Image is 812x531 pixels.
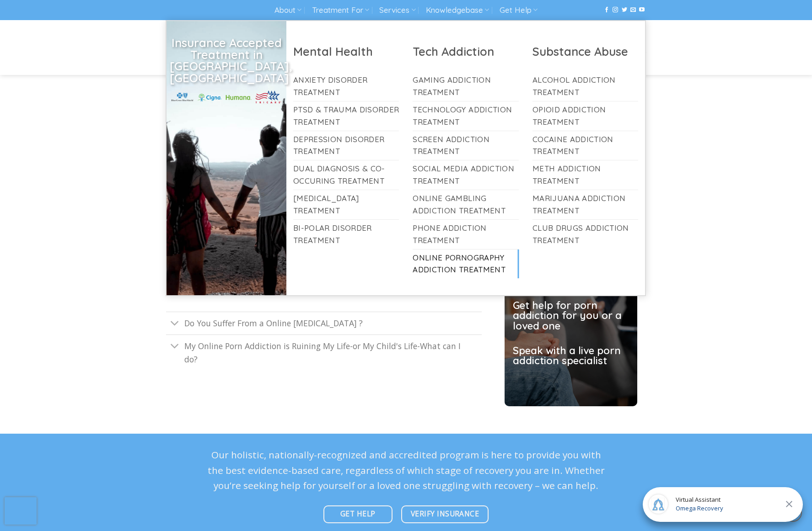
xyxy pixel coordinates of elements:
[513,300,628,366] a: Get help for porn addiction for you or a loved one Speak with a live porn addiction specialist
[184,318,363,329] span: Do You Suffer From a Online [MEDICAL_DATA] ?
[293,220,399,249] a: Bi-Polar Disorder Treatment
[532,101,639,131] a: Opioid Addiction Treatment
[613,7,618,13] a: Follow on Instagram
[532,160,639,190] a: Meth Addiction Treatment
[166,314,184,334] button: Toggle
[293,190,399,219] a: [MEDICAL_DATA] Treatment
[622,7,627,13] a: Follow on Twitter
[532,72,639,101] a: Alcohol Addiction Treatment
[532,44,639,59] h2: Substance Abuse
[413,131,519,160] a: Screen Addiction Treatment
[170,37,283,84] h2: Insurance Accepted Treatment in [GEOGRAPHIC_DATA], [GEOGRAPHIC_DATA]
[274,2,301,19] a: About
[532,190,639,219] a: Marijuana Addiction Treatment
[413,101,519,131] a: Technology Addiction Treatment
[532,131,639,160] a: Cocaine Addiction Treatment
[639,7,645,13] a: Follow on YouTube
[166,337,184,357] button: Toggle
[411,508,479,520] span: Verify Insurance
[500,2,538,19] a: Get Help
[413,250,519,279] a: Online Pornography Addiction Treatment
[413,190,519,219] a: Online Gambling Addiction Treatment
[312,2,369,19] a: Treatment For
[293,101,399,131] a: PTSD & Trauma Disorder Treatment
[604,7,609,13] a: Follow on Facebook
[293,160,399,190] a: Dual Diagnosis & Co-Occuring Treatment
[293,72,399,101] a: Anxiety Disorder Treatment
[413,44,519,59] h2: Tech Addiction
[207,447,605,493] p: Our holistic, nationally-recognized and accredited program is here to provide you with the best e...
[532,220,639,249] a: Club Drugs Addiction Treatment
[379,2,415,19] a: Services
[513,300,628,331] h2: Get help for porn addiction for you or a loved one
[630,7,636,13] a: Send us an email
[166,335,482,370] a: Toggle My Online Porn Addiction is Ruining My Life-or My Child's Life-What can I do?
[413,160,519,190] a: Social Media Addiction Treatment
[413,220,519,249] a: Phone Addiction Treatment
[340,508,376,520] span: GET HELP
[413,72,519,101] a: Gaming Addiction Treatment
[184,340,461,364] span: My Online Porn Addiction is Ruining My Life-or My Child's Life-What can I do?
[166,312,482,335] a: Toggle Do You Suffer From a Online [MEDICAL_DATA] ?
[401,505,489,523] a: Verify Insurance
[293,44,399,59] h2: Mental Health
[426,2,489,19] a: Knowledgebase
[323,505,393,523] a: GET HELP
[293,131,399,160] a: Depression Disorder Treatment
[513,345,628,366] h2: Speak with a live porn addiction specialist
